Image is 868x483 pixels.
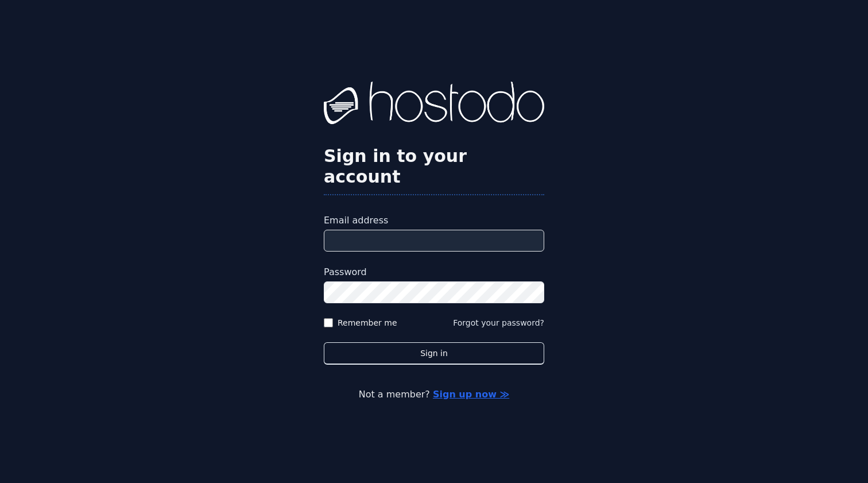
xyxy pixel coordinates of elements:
p: Not a member? [55,388,813,401]
label: Password [324,265,544,279]
label: Email address [324,214,544,227]
h2: Sign in to your account [324,146,544,187]
a: Sign up now ≫ [433,389,509,400]
button: Sign in [324,342,544,365]
label: Remember me [338,317,397,329]
img: Hostodo [324,82,544,127]
button: Forgot your password? [453,317,544,329]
